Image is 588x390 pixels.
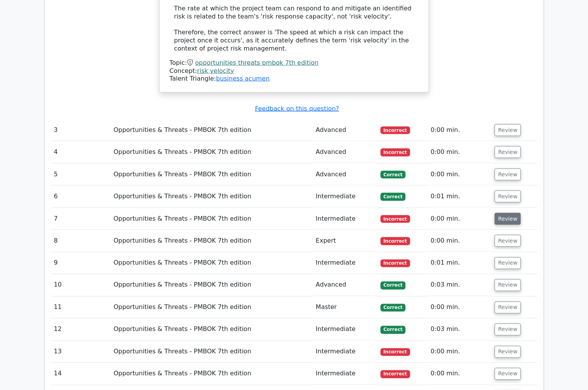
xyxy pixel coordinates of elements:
[495,257,521,269] button: Review
[381,370,410,378] span: Incorrect
[428,341,492,363] td: 0:00 min.
[428,252,492,274] td: 0:01 min.
[51,297,111,319] td: 11
[313,141,377,163] td: Advanced
[51,208,111,230] td: 7
[111,252,313,274] td: Opportunities & Threats - PMBOK 7th edition
[111,230,313,252] td: Opportunities & Threats - PMBOK 7th edition
[216,75,270,82] a: business acumen
[313,341,377,363] td: Intermediate
[428,363,492,385] td: 0:00 min.
[428,119,492,141] td: 0:00 min.
[111,341,313,363] td: Opportunities & Threats - PMBOK 7th edition
[313,119,377,141] td: Advanced
[313,297,377,319] td: Master
[495,368,521,380] button: Review
[111,164,313,186] td: Opportunities & Threats - PMBOK 7th edition
[495,191,521,203] button: Review
[428,208,492,230] td: 0:00 min.
[51,363,111,385] td: 14
[381,282,406,289] span: Correct
[495,213,521,225] button: Review
[51,119,111,141] td: 3
[381,149,410,156] span: Incorrect
[381,193,406,201] span: Correct
[170,67,419,75] div: Concept:
[313,186,377,208] td: Intermediate
[495,235,521,247] button: Review
[51,141,111,163] td: 4
[381,171,406,179] span: Correct
[495,302,521,314] button: Review
[495,324,521,336] button: Review
[255,105,339,112] a: Feedback on this question?
[381,215,410,223] span: Incorrect
[381,326,406,334] span: Correct
[428,319,492,341] td: 0:03 min.
[381,237,410,245] span: Incorrect
[51,186,111,208] td: 6
[381,127,410,134] span: Incorrect
[51,274,111,296] td: 10
[313,363,377,385] td: Intermediate
[313,164,377,186] td: Advanced
[111,208,313,230] td: Opportunities & Threats - PMBOK 7th edition
[111,186,313,208] td: Opportunities & Threats - PMBOK 7th edition
[111,274,313,296] td: Opportunities & Threats - PMBOK 7th edition
[51,164,111,186] td: 5
[195,59,318,66] a: opportunities threats pmbok 7th edition
[313,274,377,296] td: Advanced
[313,252,377,274] td: Intermediate
[197,67,234,74] a: risk velocity
[111,363,313,385] td: Opportunities & Threats - PMBOK 7th edition
[170,59,419,67] div: Topic:
[51,319,111,341] td: 12
[51,252,111,274] td: 9
[495,124,521,136] button: Review
[111,141,313,163] td: Opportunities & Threats - PMBOK 7th edition
[51,341,111,363] td: 13
[381,348,410,356] span: Incorrect
[313,230,377,252] td: Expert
[495,146,521,158] button: Review
[428,186,492,208] td: 0:01 min.
[170,59,419,83] div: Talent Triangle:
[111,119,313,141] td: Opportunities & Threats - PMBOK 7th edition
[313,208,377,230] td: Intermediate
[51,230,111,252] td: 8
[111,319,313,341] td: Opportunities & Threats - PMBOK 7th edition
[495,169,521,181] button: Review
[428,297,492,319] td: 0:00 min.
[428,230,492,252] td: 0:00 min.
[428,274,492,296] td: 0:03 min.
[111,297,313,319] td: Opportunities & Threats - PMBOK 7th edition
[495,279,521,291] button: Review
[495,346,521,358] button: Review
[381,260,410,267] span: Incorrect
[428,141,492,163] td: 0:00 min.
[313,319,377,341] td: Intermediate
[428,164,492,186] td: 0:00 min.
[381,304,406,312] span: Correct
